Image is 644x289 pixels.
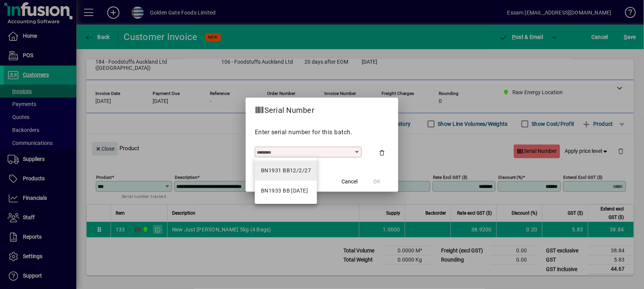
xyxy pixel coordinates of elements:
[255,161,317,181] mat-option: BN1931 BB12/2/27
[255,128,389,137] p: Enter serial number for this batch.
[246,98,324,120] h2: Serial Number
[261,187,308,195] div: BN1933 BB [DATE]
[337,175,362,189] button: Cancel
[341,178,357,186] span: Cancel
[261,167,311,175] div: BN1931 BB12/2/27
[255,181,317,201] mat-option: BN1933 BB 18/6/27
